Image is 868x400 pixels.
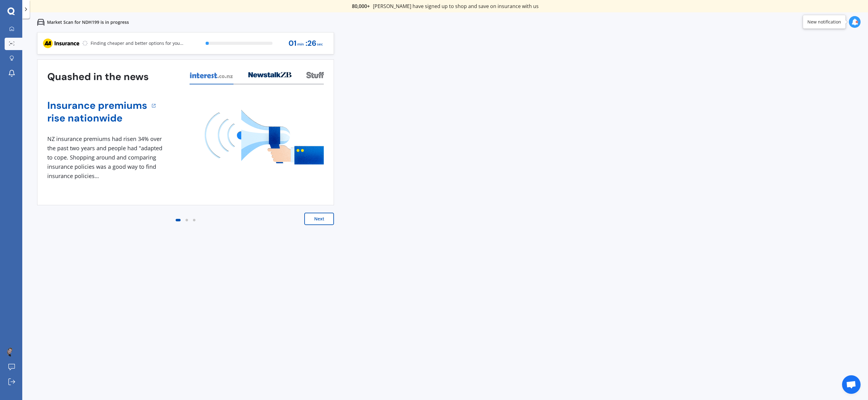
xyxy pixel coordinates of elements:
p: Market Scan for NDH199 is in progress [47,19,129,25]
span: 01 [289,39,297,48]
div: New notification [807,19,841,25]
img: car.f15378c7a67c060ca3f3.svg [37,19,45,26]
button: Next [304,213,334,225]
div: Open chat [842,375,861,394]
span: : 26 [306,39,316,48]
h3: Quashed in the news [47,70,149,83]
span: min [297,40,304,49]
img: ACg8ocLQ1D9FJqLaps24MHuMr0e5cRFqq_KMBOS6rxllYiheofCglG4EQw=s96-c [7,347,16,357]
img: media image [205,110,324,164]
a: Insurance premiums [47,99,147,112]
a: rise nationwide [47,112,147,125]
span: sec [317,40,323,49]
p: Finding cheaper and better options for you... [91,40,183,46]
div: NZ insurance premiums had risen 34% over the past two years and people had "adapted to cope. Shop... [47,134,165,181]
